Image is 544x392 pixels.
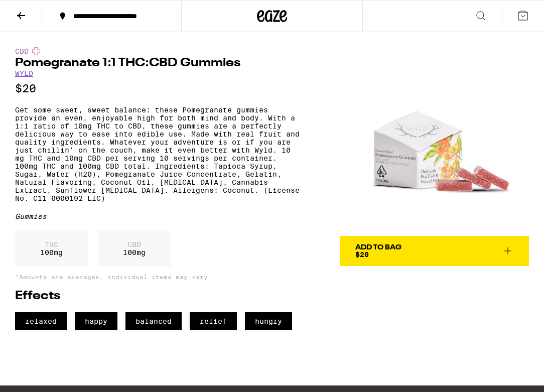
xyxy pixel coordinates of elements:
[355,244,401,251] div: Add To Bag
[40,240,63,248] p: THC
[15,57,304,69] h1: Pomegranate 1:1 THC:CBD Gummies
[340,236,529,266] button: Add To Bag$20
[15,212,304,220] div: Gummies
[15,47,304,55] div: CBD
[15,106,304,202] p: Get some sweet, sweet balance: these Pomegranate gummies provide an even, enjoyable high for both...
[123,240,146,248] p: CBD
[98,230,171,267] div: 100 mg
[15,69,33,77] a: WYLD
[75,312,117,330] span: happy
[15,290,304,302] h2: Effects
[355,250,369,258] span: $20
[32,47,40,55] img: cbdColor.svg
[15,274,304,280] p: *Amounts are averages, individual items may vary.
[15,312,67,330] span: relaxed
[340,47,529,236] img: WYLD - Pomegranate 1:1 THC:CBD Gummies
[190,312,237,330] span: relief
[15,82,304,95] p: $20
[125,312,182,330] span: balanced
[15,230,88,267] div: 100 mg
[245,312,292,330] span: hungry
